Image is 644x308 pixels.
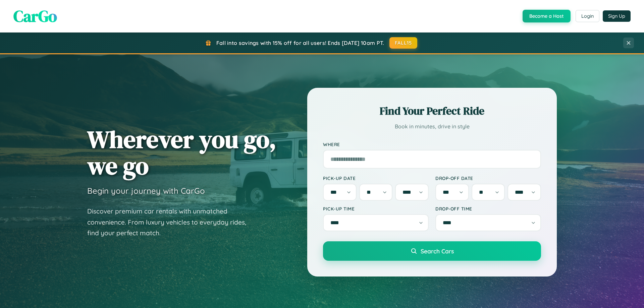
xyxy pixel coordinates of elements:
button: FALL15 [389,37,418,49]
p: Book in minutes, drive in style [323,122,541,131]
label: Drop-off Date [435,175,541,181]
button: Sign Up [603,10,631,22]
button: Search Cars [323,241,541,261]
span: CarGo [13,5,57,27]
label: Drop-off Time [435,206,541,211]
h1: Wherever you go, we go [87,126,276,179]
span: Search Cars [421,247,454,255]
span: Fall into savings with 15% off for all users! Ends [DATE] 10am PT. [216,40,384,46]
h2: Find Your Perfect Ride [323,104,541,118]
label: Where [323,141,541,147]
button: Become a Host [523,10,571,22]
button: Login [576,10,599,22]
label: Pick-up Time [323,206,429,211]
p: Discover premium car rentals with unmatched convenience. From luxury vehicles to everyday rides, ... [87,206,255,239]
h3: Begin your journey with CarGo [87,186,205,196]
label: Pick-up Date [323,175,429,181]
